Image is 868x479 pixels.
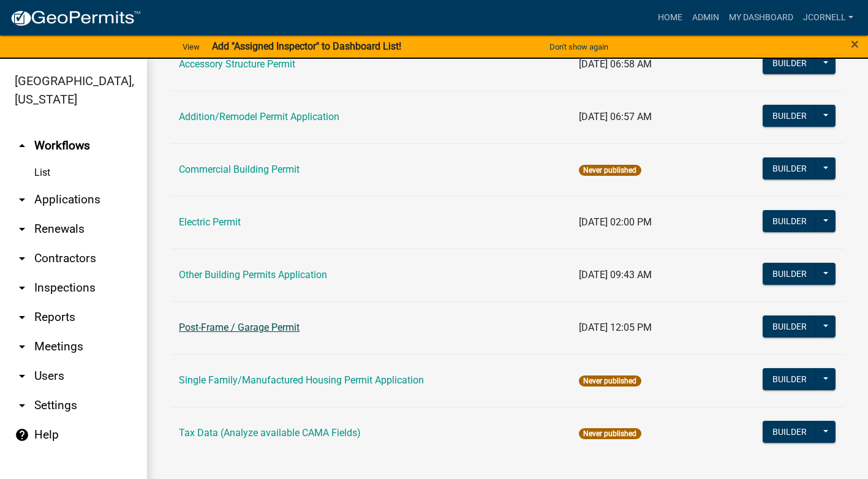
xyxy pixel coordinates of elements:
a: Admin [687,6,724,29]
i: arrow_drop_down [15,310,29,325]
a: Post-Frame / Garage Permit [179,322,300,333]
a: My Dashboard [724,6,798,29]
i: arrow_drop_down [15,369,29,383]
button: Builder [763,210,817,232]
span: [DATE] 02:00 PM [579,216,652,228]
button: Builder [763,315,817,338]
a: Other Building Permits Application [179,269,327,281]
i: arrow_drop_down [15,251,29,266]
button: Builder [763,105,817,127]
button: Builder [763,368,817,390]
strong: Add "Assigned Inspector" to Dashboard List! [212,40,401,52]
span: Never published [579,428,641,439]
a: Addition/Remodel Permit Application [179,111,339,123]
span: Never published [579,165,641,176]
button: Builder [763,421,817,443]
i: arrow_drop_down [15,222,29,236]
i: arrow_drop_down [15,281,29,295]
a: jcornell [798,6,858,29]
button: Builder [763,263,817,285]
span: [DATE] 09:43 AM [579,269,652,281]
a: Tax Data (Analyze available CAMA Fields) [179,427,361,439]
i: arrow_drop_down [15,192,29,207]
span: [DATE] 06:57 AM [579,111,652,123]
a: Commercial Building Permit [179,164,300,175]
span: Never published [579,375,641,387]
a: Accessory Structure Permit [179,58,295,70]
i: help [15,428,29,442]
i: arrow_drop_down [15,339,29,354]
span: × [851,36,859,53]
span: [DATE] 06:58 AM [579,58,652,70]
i: arrow_drop_down [15,398,29,413]
i: arrow_drop_up [15,138,29,153]
span: [DATE] 12:05 PM [579,322,652,333]
button: Builder [763,157,817,179]
a: Electric Permit [179,216,241,228]
a: Home [653,6,687,29]
a: Single Family/Manufactured Housing Permit Application [179,374,424,386]
a: View [178,37,205,57]
button: Close [851,37,859,51]
button: Builder [763,52,817,74]
button: Don't show again [545,37,613,57]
